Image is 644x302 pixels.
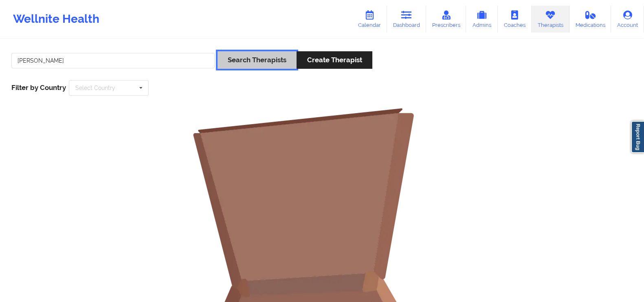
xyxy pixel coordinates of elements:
[498,6,532,33] a: Coaches
[611,6,644,33] a: Account
[631,121,644,153] a: Report Bug
[75,85,115,91] div: Select Country
[466,6,498,33] a: Admins
[387,6,426,33] a: Dashboard
[569,6,611,33] a: Medications
[11,83,66,92] span: Filter by Country
[426,6,466,33] a: Prescribers
[352,6,387,33] a: Calendar
[11,53,215,68] input: Search Keywords
[297,51,372,69] button: Create Therapist
[218,51,297,69] button: Search Therapists
[532,6,569,33] a: Therapists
